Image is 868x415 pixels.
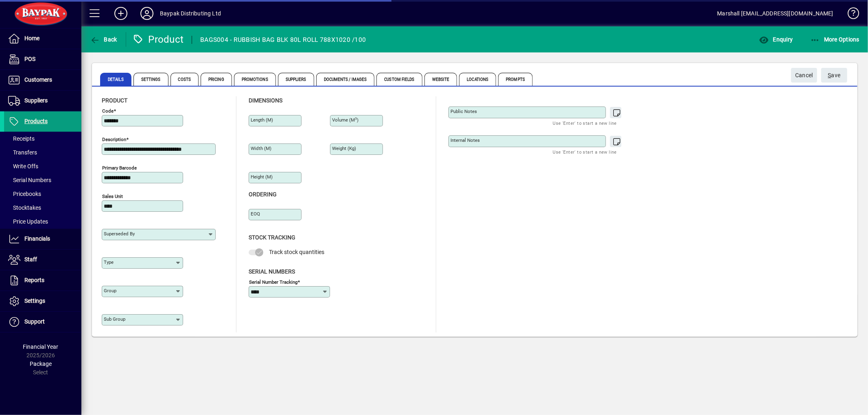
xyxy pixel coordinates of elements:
[8,163,38,169] span: Write Offs
[8,149,37,156] span: Transfers
[24,298,45,304] span: Settings
[234,73,276,86] span: Promotions
[251,146,271,151] mat-label: Width (m)
[171,73,199,86] span: Costs
[4,146,81,159] a: Transfers
[249,191,277,198] span: Ordering
[24,56,35,62] span: POS
[459,73,496,86] span: Locations
[4,28,81,49] a: Home
[355,117,357,121] sup: 3
[4,132,81,146] a: Receipts
[4,201,81,215] a: Stocktakes
[4,250,81,270] a: Staff
[24,97,48,104] span: Suppliers
[828,69,841,82] span: ave
[8,135,35,142] span: Receipts
[200,33,366,46] div: BAGS004 - RUBBISH BAG BLK 80L ROLL 788X1020 /100
[450,137,480,143] mat-label: Internal Notes
[102,165,137,171] mat-label: Primary barcode
[249,97,282,104] span: Dimensions
[24,256,37,263] span: Staff
[316,73,375,86] span: Documents / Images
[90,36,117,43] span: Back
[24,318,45,325] span: Support
[23,343,59,350] span: Financial Year
[376,73,422,86] span: Custom Fields
[251,174,273,180] mat-label: Height (m)
[102,137,126,142] mat-label: Description
[842,2,858,28] a: Knowledge Base
[251,211,260,217] mat-label: EOQ
[4,187,81,201] a: Pricebooks
[201,73,232,86] span: Pricing
[133,73,168,86] span: Settings
[4,229,81,249] a: Financials
[8,191,41,197] span: Pricebooks
[108,6,134,21] button: Add
[8,218,48,225] span: Price Updates
[553,147,617,156] mat-hint: Use 'Enter' to start a new line
[24,277,44,283] span: Reports
[102,193,123,199] mat-label: Sales unit
[102,108,114,114] mat-label: Code
[828,72,831,78] span: S
[24,235,50,242] span: Financials
[553,118,617,128] mat-hint: Use 'Enter' to start a new line
[4,49,81,70] a: POS
[249,234,295,241] span: Stock Tracking
[332,117,359,123] mat-label: Volume (m )
[4,215,81,228] a: Price Updates
[8,204,41,211] span: Stocktakes
[4,159,81,173] a: Write Offs
[30,361,52,367] span: Package
[81,32,126,47] app-page-header-button: Back
[102,97,127,104] span: Product
[104,288,116,293] mat-label: Group
[132,33,184,46] div: Product
[791,68,817,83] button: Cancel
[795,69,813,82] span: Cancel
[24,118,48,124] span: Products
[160,7,221,20] div: Baypak Distributing Ltd
[104,259,114,265] mat-label: Type
[450,109,477,114] mat-label: Public Notes
[278,73,314,86] span: Suppliers
[24,76,52,83] span: Customers
[134,6,160,21] button: Profile
[757,32,795,47] button: Enquiry
[88,32,119,47] button: Back
[4,91,81,111] a: Suppliers
[4,173,81,187] a: Serial Numbers
[249,268,295,275] span: Serial Numbers
[249,279,297,285] mat-label: Serial Number tracking
[424,73,457,86] span: Website
[821,68,847,83] button: Save
[100,73,131,86] span: Details
[4,291,81,311] a: Settings
[332,146,356,151] mat-label: Weight (Kg)
[810,36,860,43] span: More Options
[4,270,81,291] a: Reports
[808,32,862,47] button: More Options
[24,35,39,41] span: Home
[104,316,125,322] mat-label: Sub group
[759,36,793,43] span: Enquiry
[498,73,533,86] span: Prompts
[269,249,324,255] span: Track stock quantities
[717,7,833,20] div: Marshall [EMAIL_ADDRESS][DOMAIN_NAME]
[8,177,51,183] span: Serial Numbers
[4,312,81,332] a: Support
[104,231,135,237] mat-label: Superseded by
[251,117,273,123] mat-label: Length (m)
[4,70,81,90] a: Customers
